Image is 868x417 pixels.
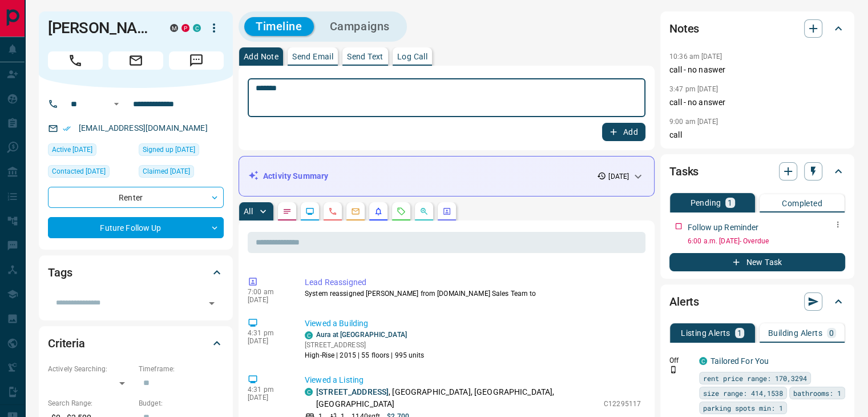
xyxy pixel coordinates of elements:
[669,64,845,76] p: call - no naswer
[139,364,224,374] p: Timeframe:
[48,334,85,352] h2: Criteria
[669,118,718,126] p: 9:00 am [DATE]
[699,357,707,365] div: condos.ca
[305,288,641,299] p: System reassigned [PERSON_NAME] from [DOMAIN_NAME] Sales Team to
[419,207,429,216] svg: Opportunities
[305,207,314,216] svg: Lead Browsing Activity
[48,51,103,70] span: Call
[328,207,337,216] svg: Calls
[248,329,288,337] p: 4:31 pm
[48,398,133,408] p: Search Range:
[139,165,224,181] div: Fri Aug 01 2025
[110,97,123,111] button: Open
[688,222,758,234] p: Follow up Reminder
[48,143,133,159] div: Thu Jul 31 2025
[263,170,328,182] p: Activity Summary
[397,207,406,216] svg: Requests
[602,123,645,141] button: Add
[63,125,71,133] svg: Email Verified
[305,374,641,386] p: Viewed a Listing
[669,85,718,93] p: 3:47 pm [DATE]
[305,331,313,339] div: condos.ca
[316,387,389,396] a: [STREET_ADDRESS]
[305,388,313,396] div: condos.ca
[669,129,845,141] p: call
[48,263,72,282] h2: Tags
[282,207,292,216] svg: Notes
[318,17,401,36] button: Campaigns
[305,340,425,350] p: [STREET_ADDRESS]
[347,53,383,61] p: Send Text
[669,288,845,315] div: Alerts
[305,318,641,330] p: Viewed a Building
[305,350,425,360] p: High-Rise | 2015 | 55 floors | 995 units
[244,53,278,61] p: Add Note
[351,207,360,216] svg: Emails
[703,387,783,399] span: size range: 414,1538
[374,207,383,216] svg: Listing Alerts
[669,366,677,374] svg: Push Notification Only
[768,329,822,337] p: Building Alerts
[737,329,742,337] p: 1
[248,166,645,187] div: Activity Summary[DATE]
[169,51,224,70] span: Message
[397,53,427,61] p: Log Call
[248,337,288,345] p: [DATE]
[710,356,769,366] a: Tailored For You
[688,236,845,246] p: 6:00 a.m. [DATE] - Overdue
[248,386,288,394] p: 4:31 pm
[669,162,699,181] h2: Tasks
[52,166,106,177] span: Contacted [DATE]
[48,165,133,181] div: Thu Aug 14 2025
[669,355,692,366] p: Off
[248,296,288,304] p: [DATE]
[669,292,699,311] h2: Alerts
[204,295,220,311] button: Open
[829,329,834,337] p: 0
[139,143,224,159] div: Sun Dec 19 2021
[703,402,783,414] span: parking spots min: 1
[48,187,224,208] div: Renter
[244,207,253,215] p: All
[782,199,822,207] p: Completed
[48,364,133,374] p: Actively Searching:
[248,288,288,296] p: 7:00 am
[316,331,407,339] a: Aura at [GEOGRAPHIC_DATA]
[316,386,598,410] p: , [GEOGRAPHIC_DATA], [GEOGRAPHIC_DATA], [GEOGRAPHIC_DATA]
[681,329,730,337] p: Listing Alerts
[143,144,195,155] span: Signed up [DATE]
[442,207,451,216] svg: Agent Actions
[703,372,807,384] span: rent price range: 170,3294
[292,53,333,61] p: Send Email
[305,276,641,288] p: Lead Reassigned
[170,24,178,32] div: mrloft.ca
[669,158,845,185] div: Tasks
[793,387,841,399] span: bathrooms: 1
[669,19,699,38] h2: Notes
[728,199,732,207] p: 1
[193,24,201,32] div: condos.ca
[139,398,224,408] p: Budget:
[669,15,845,42] div: Notes
[48,217,224,238] div: Future Follow Up
[181,24,189,32] div: property.ca
[143,166,190,177] span: Claimed [DATE]
[108,51,163,70] span: Email
[248,394,288,402] p: [DATE]
[48,19,153,37] h1: [PERSON_NAME]
[604,399,641,409] p: C12295117
[48,330,224,357] div: Criteria
[669,53,722,61] p: 10:36 am [DATE]
[48,259,224,286] div: Tags
[79,123,208,133] a: [EMAIL_ADDRESS][DOMAIN_NAME]
[669,97,845,109] p: call - no answer
[690,199,721,207] p: Pending
[669,253,845,271] button: New Task
[244,17,314,36] button: Timeline
[52,144,92,155] span: Active [DATE]
[608,171,629,182] p: [DATE]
